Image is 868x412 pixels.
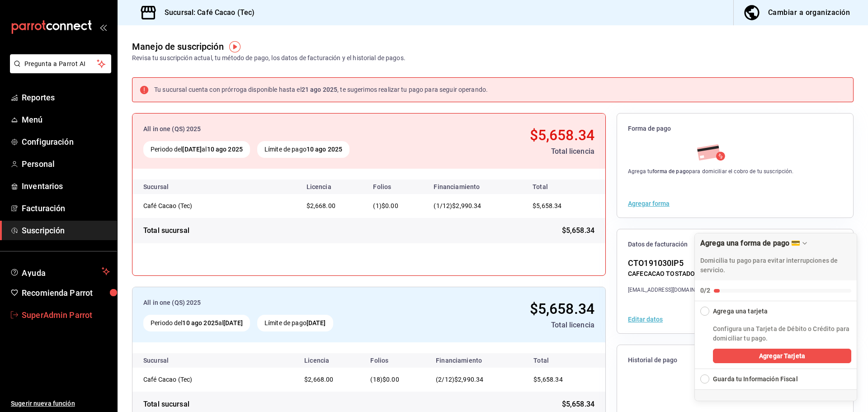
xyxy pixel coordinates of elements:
[628,200,670,207] button: Agregar forma
[22,136,110,148] span: Configuración
[302,86,337,93] strong: 21 ago 2025
[22,158,110,170] span: Personal
[223,319,243,327] strong: [DATE]
[22,180,110,192] span: Inventarios
[132,40,224,53] div: Manejo de suscripción
[628,269,715,279] div: CAFECACAO TOSTADORES
[382,376,399,383] span: $0.00
[382,202,398,209] span: $0.00
[304,376,333,383] span: $2,668.00
[143,124,436,134] div: All in one (QS) 2025
[229,41,241,52] img: Tooltip marker
[713,307,768,316] div: Agrega una tarjeta
[452,202,481,209] span: $2,990.34
[143,201,234,210] div: Café Cacao (Tec)
[182,146,202,153] strong: [DATE]
[143,183,193,190] div: Sucursal
[143,357,193,364] div: Sucursal
[454,376,483,383] span: $2,990.34
[695,301,857,316] button: Collapse Checklist
[143,298,428,308] div: All in one (QS) 2025
[154,85,488,95] div: Tu sucursal cuenta con prórroga disponible hasta el , te sugerimos realizar tu pago para seguir o...
[363,353,429,368] th: Folios
[530,127,594,144] span: $5,658.34
[768,6,850,19] div: Cambiar a organización
[182,319,218,327] strong: 10 ago 2025
[10,54,111,73] button: Pregunta a Parrot AI
[143,141,250,158] div: Periodo del al
[157,7,255,18] h3: Sucursal: Café Cacao (Tec)
[628,167,794,175] div: Agrega tu para domiciliar el cobro de tu suscripción.
[257,141,349,158] div: Límite de pago
[628,124,842,133] span: Forma de pago
[628,356,842,365] span: Historial de pago
[22,114,110,126] span: Menú
[562,399,594,410] span: $5,658.34
[22,224,110,237] span: Suscripción
[700,256,851,275] p: Domicilia tu pago para evitar interrupciones de servicio.
[700,239,800,247] div: Agrega una forma de pago 💳
[628,257,715,269] div: CTO191030IP5
[695,233,857,301] button: Collapse Checklist
[530,300,594,317] span: $5,658.34
[297,353,363,368] th: Licencia
[22,309,110,321] span: SuperAdmin Parrot
[628,316,663,322] button: Editar datos
[522,180,605,194] th: Total
[713,349,851,363] button: Agregar Tarjeta
[207,146,243,153] strong: 10 ago 2025
[143,225,189,236] div: Total sucursal
[22,287,110,299] span: Recomienda Parrot
[299,180,366,194] th: Licencia
[628,286,715,294] div: [EMAIL_ADDRESS][DOMAIN_NAME]
[366,180,426,194] th: Folios
[533,202,561,209] span: $5,658.34
[22,266,98,277] span: Ayuda
[22,91,110,104] span: Reportes
[652,168,689,175] strong: forma de pago
[435,320,594,331] div: Total licencia
[759,351,805,361] span: Agregar Tarjeta
[307,146,342,153] strong: 10 ago 2025
[307,202,335,209] span: $2,668.00
[628,240,842,249] span: Datos de facturación
[562,225,594,236] span: $5,658.34
[11,399,110,408] span: Sugerir nueva función
[257,315,333,331] div: Límite de pago
[143,399,189,410] div: Total sucursal
[695,233,857,280] div: Drag to move checklist
[132,53,406,63] div: Revisa tu suscripción actual, tu método de pago, los datos de facturación y el historial de pagos.
[713,374,798,384] div: Guarda tu Información Fiscal
[523,353,605,368] th: Total
[695,369,857,389] button: Expand Checklist
[307,319,326,327] strong: [DATE]
[713,324,851,343] p: Configura una Tarjeta de Débito o Crédito para domiciliar tu pago.
[6,66,111,75] a: Pregunta a Parrot AI
[143,375,234,384] div: Café Cacao (Tec)
[443,146,594,157] div: Total licencia
[363,368,429,392] td: (18)
[694,233,857,401] div: Agrega una forma de pago 💳
[700,286,710,295] div: 0/2
[24,59,97,69] span: Pregunta a Parrot AI
[366,194,426,218] td: (1)
[429,353,523,368] th: Financiamiento
[22,202,110,214] span: Facturación
[434,201,514,211] div: (1/12)
[436,375,515,384] div: (2/12)
[99,24,107,31] button: open_drawer_menu
[533,376,562,383] span: $5,658.34
[143,315,250,331] div: Periodo del al
[426,180,522,194] th: Financiamiento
